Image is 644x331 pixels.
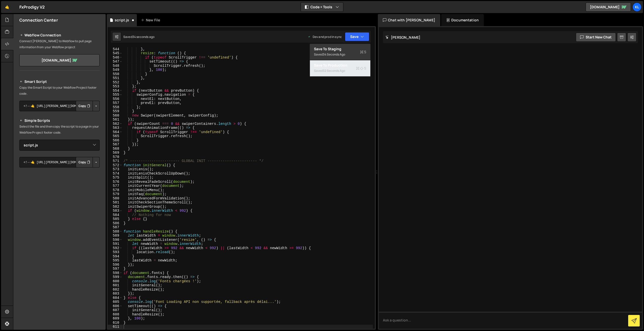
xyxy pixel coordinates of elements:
[108,234,123,238] div: 589
[108,230,123,234] div: 588
[323,69,345,73] div: 32 seconds ago
[108,64,123,68] div: 548
[108,176,123,180] div: 575
[132,35,154,39] div: 34 seconds ago
[108,101,123,105] div: 557
[314,51,366,58] div: Saved
[76,157,100,168] div: Button group with nested dropdown
[108,93,123,97] div: 555
[314,68,366,74] div: Saved
[108,196,123,201] div: 580
[19,118,100,124] h2: Simple Scripts
[19,4,45,10] div: FxProdigy V2
[108,225,123,230] div: 587
[108,288,123,292] div: 602
[108,89,123,93] div: 554
[108,283,123,288] div: 601
[123,35,154,39] div: Saved
[108,321,123,325] div: 610
[108,258,123,263] div: 595
[108,80,123,85] div: 552
[108,275,123,279] div: 599
[108,205,123,209] div: 582
[108,325,123,329] div: 611
[356,66,366,71] span: S
[108,180,123,184] div: 576
[360,49,366,54] span: S
[19,224,100,269] iframe: YouTube video player
[19,38,100,50] p: Connect [PERSON_NAME] to Webflow to pull page information from your Webflow project
[76,101,93,111] button: Copy
[308,35,342,39] div: Dev and prod in sync
[19,157,100,168] textarea: <!--🤙 [URL][PERSON_NAME][DOMAIN_NAME]> <script>document.addEventListener("DOMContentLoaded", func...
[108,308,123,312] div: 607
[108,300,123,304] div: 605
[345,32,369,41] button: Save
[108,118,123,122] div: 561
[108,246,123,250] div: 592
[108,47,123,51] div: 544
[108,263,123,267] div: 596
[108,316,123,321] div: 609
[576,33,616,42] button: Start new chat
[108,126,123,130] div: 563
[378,14,440,26] div: Chat with [PERSON_NAME]
[19,101,100,111] textarea: <!--🤙 [URL][PERSON_NAME][DOMAIN_NAME]> <script>document.addEventListener("DOMContentLoaded", func...
[108,109,123,114] div: 559
[108,250,123,254] div: 593
[441,14,484,26] div: Documentation
[108,271,123,275] div: 598
[632,3,641,12] a: Kl
[108,292,123,296] div: 603
[108,167,123,172] div: 573
[385,35,420,40] h2: [PERSON_NAME]
[108,60,123,64] div: 547
[108,151,123,155] div: 569
[108,147,123,151] div: 568
[310,60,370,77] button: Save to ProductionS Saved32 seconds ago
[108,213,123,217] div: 584
[19,32,100,38] h2: Webflow Connection
[108,84,123,89] div: 553
[76,101,100,111] div: Button group with nested dropdown
[19,85,100,97] p: Copy the Smart Script to your Webflow Project footer code.
[108,200,123,205] div: 581
[108,254,123,259] div: 594
[108,312,123,317] div: 608
[108,122,123,126] div: 562
[108,188,123,192] div: 578
[108,134,123,138] div: 565
[586,3,631,12] a: [DOMAIN_NAME]
[108,192,123,196] div: 579
[108,163,123,168] div: 572
[314,46,366,51] div: Save to Staging
[108,155,123,159] div: 570
[108,159,123,163] div: 571
[108,138,123,143] div: 566
[314,63,366,68] div: Save to Production
[323,52,345,57] div: 34 seconds ago
[19,124,100,136] p: Select the file and then copy the script to a page in your Webflow Project footer code.
[108,184,123,188] div: 577
[108,68,123,72] div: 549
[108,72,123,76] div: 550
[108,142,123,147] div: 567
[108,97,123,101] div: 556
[108,114,123,118] div: 560
[19,176,100,221] iframe: YouTube video player
[141,18,162,23] div: New File
[1,1,13,13] a: 🤙
[108,217,123,221] div: 585
[19,54,100,66] a: [DOMAIN_NAME]
[301,3,343,12] button: Code + Tools
[108,56,123,60] div: 546
[108,51,123,56] div: 545
[108,242,123,246] div: 591
[108,209,123,213] div: 583
[76,157,93,168] button: Copy
[108,221,123,226] div: 586
[310,44,370,60] button: Save to StagingS Saved34 seconds ago
[108,238,123,242] div: 590
[108,105,123,109] div: 558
